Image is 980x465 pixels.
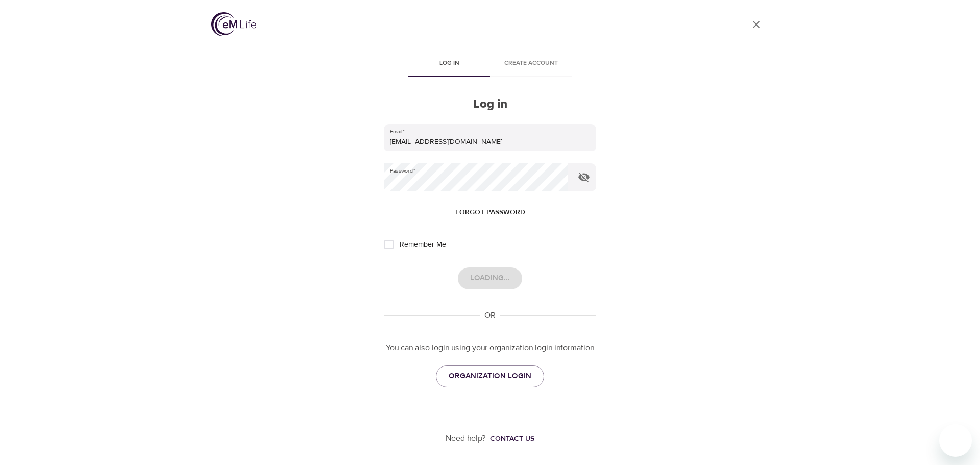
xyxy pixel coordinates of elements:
span: ORGANIZATION LOGIN [449,370,531,383]
span: Remember Me [400,239,446,250]
img: logo [211,12,256,36]
div: Contact us [490,434,534,444]
div: disabled tabs example [384,52,596,77]
p: Need help? [446,433,486,445]
a: close [744,12,769,37]
h2: Log in [384,97,596,112]
a: Contact us [486,434,534,444]
iframe: Button to launch messaging window [939,424,972,457]
span: Log in [414,58,484,69]
button: Forgot password [451,203,529,222]
div: OR [480,310,500,322]
span: Forgot password [455,206,525,219]
a: ORGANIZATION LOGIN [436,365,544,387]
p: You can also login using your organization login information [384,342,596,354]
span: Create account [496,58,566,69]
